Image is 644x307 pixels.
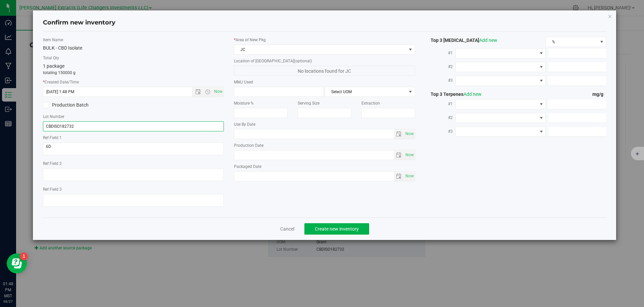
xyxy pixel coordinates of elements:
span: % [546,37,597,47]
span: Open the date view [192,89,204,95]
label: Ref Field 1 [43,135,224,141]
span: Open the time view [202,89,213,95]
span: select [404,172,415,181]
label: Area of New Pkg [234,37,415,43]
span: select [394,150,404,160]
button: Create new inventory [304,223,369,235]
iframe: Resource center unread badge [20,252,28,260]
label: Created Date/Time [43,79,224,85]
label: Moisture % [234,100,288,106]
a: Add new [479,38,497,43]
span: Set Current date [404,171,415,181]
span: NO DATA FOUND [455,76,546,86]
span: Set Current date [404,129,415,139]
span: select [404,150,415,160]
label: #2 [425,61,455,73]
span: select [394,172,404,181]
span: (optional) [294,59,312,63]
label: Packaged Date [234,164,415,170]
p: totaling 150000 g [43,70,224,76]
span: NO DATA FOUND [455,99,546,109]
span: NO DATA FOUND [455,62,546,72]
a: Add new [463,91,482,97]
label: MMJ Used [234,79,415,85]
label: Item Name [43,37,224,43]
span: Top 3 Terpenes [425,91,482,97]
label: #1 [425,98,455,110]
span: 1 package [43,63,64,69]
label: Lot Number [43,114,224,120]
span: JC [234,45,406,54]
span: NO DATA FOUND [455,48,546,58]
label: Use By Date [234,121,415,127]
label: Production Batch [43,102,129,109]
label: Location of [GEOGRAPHIC_DATA] [234,58,415,64]
span: NO DATA FOUND [455,113,546,123]
div: BULK - CBD Isolate [43,45,224,52]
iframe: Resource center [7,253,27,273]
label: Extraction [361,100,415,106]
label: Total Qty [43,55,224,61]
span: Select UOM [325,87,406,97]
span: NO DATA FOUND [455,127,546,137]
label: Ref Field 2 [43,161,224,167]
label: #2 [425,112,455,124]
a: Cancel [280,226,294,232]
label: Ref Field 3 [43,186,224,192]
span: select [394,129,404,139]
label: #3 [425,125,455,137]
span: Create new inventory [315,226,359,232]
span: mg/g [592,91,606,97]
span: select [404,129,415,139]
span: Set Current date [404,150,415,160]
label: Production Date [234,142,415,148]
label: #3 [425,74,455,86]
span: Set Current date [213,87,224,97]
label: #1 [425,47,455,59]
h4: Confirm new inventory [43,18,115,27]
span: Top 3 [MEDICAL_DATA] [425,38,497,43]
label: Serving Size [298,100,351,106]
span: No locations found for JC [234,66,415,76]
